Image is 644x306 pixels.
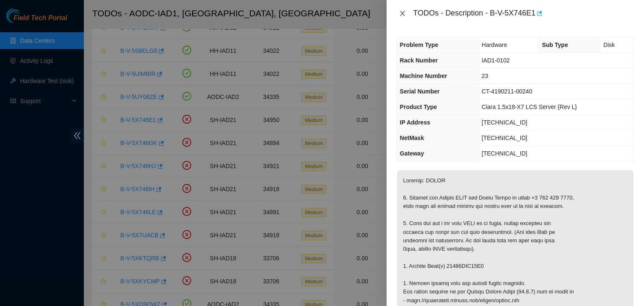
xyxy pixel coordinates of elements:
button: Close [397,10,408,18]
span: Gateway [400,150,424,157]
span: [TECHNICAL_ID] [482,119,527,126]
span: NetMask [400,135,424,141]
span: close [399,10,406,17]
span: Machine Number [400,73,447,79]
span: Disk [603,41,615,48]
span: [TECHNICAL_ID] [482,150,527,157]
span: [TECHNICAL_ID] [482,135,527,141]
span: Sub Type [542,41,568,48]
span: Rack Number [400,57,438,64]
span: Hardware [482,41,507,48]
div: TODOs - Description - B-V-5X746E1 [413,7,634,20]
span: 23 [482,73,488,79]
span: Product Type [400,104,437,110]
span: Problem Type [400,41,439,48]
span: Ciara 1.5x18-X7 LCS Server {Rev L} [482,104,577,110]
span: IAD1-0102 [482,57,510,64]
span: CT-4190211-00240 [482,88,532,95]
span: IP Address [400,119,430,126]
span: Serial Number [400,88,440,95]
